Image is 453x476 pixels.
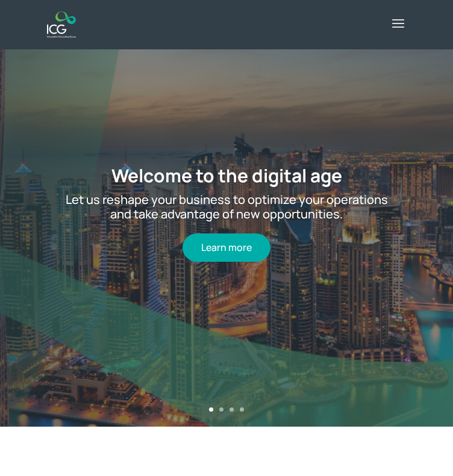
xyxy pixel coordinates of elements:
[183,233,270,262] a: Learn more
[111,163,342,188] a: Welcome to the digital age
[240,407,244,412] a: 4
[230,407,234,412] a: 3
[47,11,75,38] img: ICG
[209,407,213,412] a: 1
[219,407,223,412] a: 2
[66,191,388,222] span: Let us reshape your business to optimize your operations and take advantage of new opportunities.
[393,418,453,476] iframe: Chat Widget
